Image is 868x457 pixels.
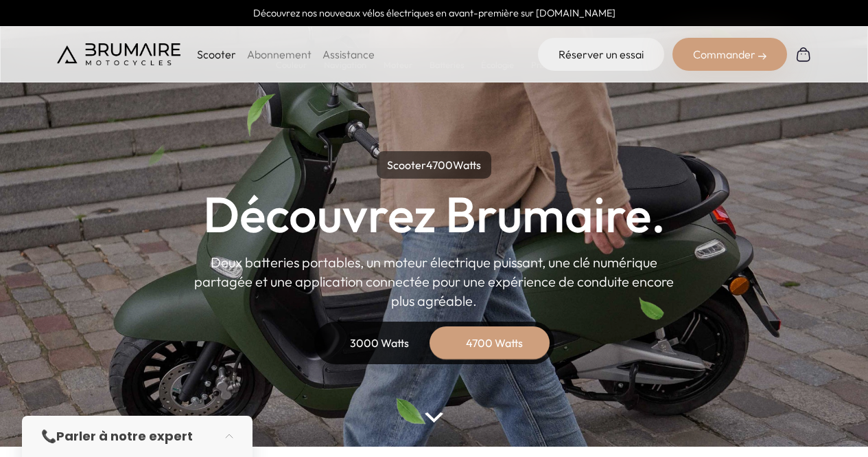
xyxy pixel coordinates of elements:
[247,47,312,61] a: Abonnement
[57,43,180,65] img: Brumaire Motocycles
[440,326,550,359] div: 4700 Watts
[799,392,854,443] iframe: Gorgias live chat messenger
[425,412,443,423] img: arrow-bottom.png
[322,47,375,61] a: Assistance
[325,326,434,359] div: 3000 Watts
[194,253,675,311] p: Deux batteries portables, un moteur électrique puissant, une clé numérique partagée et une applic...
[426,158,453,172] span: 4700
[795,46,812,63] img: Panier
[672,38,787,71] div: Commander
[538,38,664,71] a: Réserver un essai
[758,52,766,60] img: right-arrow-2.png
[197,46,236,63] p: Scooter
[203,190,666,239] h1: Découvrez Brumaire.
[377,151,491,179] p: Scooter Watts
